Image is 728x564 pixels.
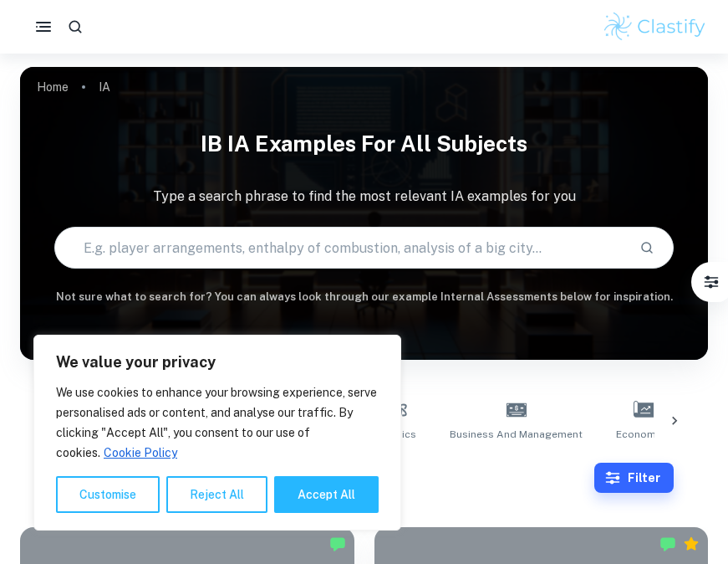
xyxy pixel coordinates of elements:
[594,463,674,493] button: Filter
[329,536,346,552] img: Marked
[633,233,661,262] button: Search
[602,10,708,44] img: Clastify logo
[274,476,379,513] button: Accept All
[659,536,676,552] img: Marked
[103,445,178,460] a: Cookie Policy
[56,352,379,372] p: We value your privacy
[20,120,708,167] h1: IB IA examples for all subjects
[166,476,267,513] button: Reject All
[683,536,700,552] div: Premium
[695,265,728,299] button: Filter
[20,289,708,305] h6: Not sure what to search for? You can always look through our example Internal Assessments below f...
[56,382,379,463] p: We use cookies to enhance your browsing experience, serve personalised ads or content, and analys...
[33,335,401,531] div: We value your privacy
[20,187,708,207] p: Type a search phrase to find the most relevant IA examples for you
[55,224,626,271] input: E.g. player arrangements, enthalpy of combustion, analysis of a big city...
[37,75,69,99] a: Home
[56,476,160,513] button: Customise
[616,427,670,442] span: Economics
[450,427,583,442] span: Business and Management
[99,78,110,96] p: IA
